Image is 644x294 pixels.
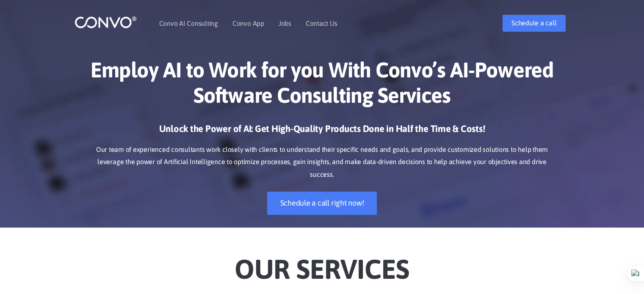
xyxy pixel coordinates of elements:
h2: Our Services [87,240,557,288]
a: Convo App [232,20,264,27]
a: Schedule a call [503,15,565,32]
h3: Unlock the Power of AI: Get High-Quality Products Done in Half the Time & Costs! [87,123,557,141]
a: Schedule a call right now! [267,192,377,215]
a: Convo AI Consulting [159,20,218,27]
img: logo_1.png [75,16,137,29]
p: Our team of experienced consultants work closely with clients to understand their specific needs ... [87,143,557,181]
h1: Employ AI to Work for you With Convo’s AI-Powered Software Consulting Services [87,57,557,114]
a: Jobs [279,20,291,27]
a: Contact Us [306,20,337,27]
